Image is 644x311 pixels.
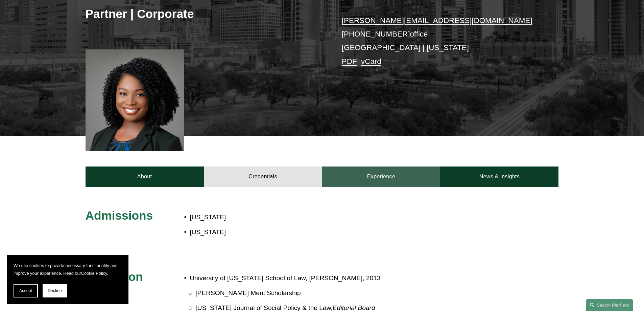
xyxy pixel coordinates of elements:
[14,284,38,297] button: Accept
[43,284,67,297] button: Decline
[342,14,539,68] p: office [GEOGRAPHIC_DATA] | [US_STATE] –
[342,16,532,25] a: [PERSON_NAME][EMAIL_ADDRESS][DOMAIN_NAME]
[195,287,499,299] p: [PERSON_NAME] Merit Scholarship
[190,272,499,284] p: University of [US_STATE] School of Law, [PERSON_NAME], 2013
[586,299,633,311] a: Search this site
[190,212,361,223] p: [US_STATE]
[48,288,62,293] span: Decline
[81,271,107,276] a: Cookie Policy
[86,166,204,187] a: About
[440,166,558,187] a: News & Insights
[322,166,440,187] a: Experience
[7,255,128,304] section: Cookie banner
[86,209,153,222] span: Admissions
[342,30,410,38] a: [PHONE_NUMBER]
[14,262,122,277] p: We use cookies to provide necessary functionality and improve your experience. Read our .
[342,57,357,66] a: PDF
[190,226,361,238] p: [US_STATE]
[19,288,32,293] span: Accept
[361,57,381,66] a: vCard
[204,166,322,187] a: Credentials
[86,6,322,21] h3: Partner | Corporate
